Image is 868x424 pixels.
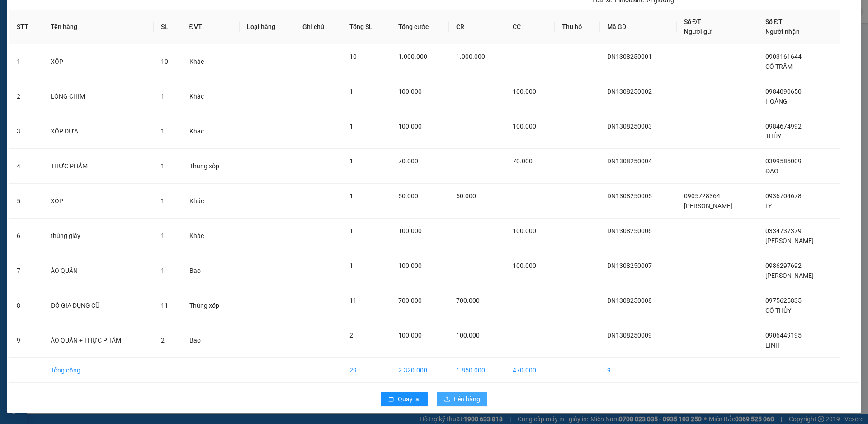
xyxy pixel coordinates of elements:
[9,288,43,323] td: 8
[342,10,391,44] th: Tổng SL
[161,93,165,100] span: 1
[295,10,342,44] th: Ghi chú
[161,337,165,344] span: 2
[555,10,600,44] th: Thu hộ
[607,297,652,304] span: DN1308250008
[765,272,814,279] span: [PERSON_NAME]
[342,358,391,383] td: 29
[765,63,793,70] span: CÔ TRÂM
[43,323,154,358] td: ÁO QUẦN + THỰC PHẨM
[154,10,182,44] th: SL
[9,184,43,219] td: 5
[182,184,240,219] td: Khác
[182,10,240,44] th: ĐVT
[391,358,449,383] td: 2.320.000
[349,192,353,200] span: 1
[449,358,505,383] td: 1.850.000
[505,358,555,383] td: 470.000
[765,297,802,304] span: 0975625835
[607,262,652,269] span: DN1308250007
[161,128,165,135] span: 1
[349,88,353,95] span: 1
[398,262,422,269] span: 100.000
[765,192,802,200] span: 0936704678
[765,123,802,130] span: 0984674992
[106,39,198,52] div: 0906449195
[398,157,418,165] span: 70.000
[398,192,418,200] span: 50.000
[607,88,652,95] span: DN1308250002
[607,192,652,200] span: DN1308250005
[607,53,652,60] span: DN1308250001
[398,297,422,304] span: 700.000
[765,227,802,234] span: 0334737379
[765,332,802,339] span: 0906449195
[182,44,240,79] td: Khác
[182,219,240,253] td: Khác
[182,253,240,288] td: Bao
[600,358,677,383] td: 9
[607,123,652,130] span: DN1308250003
[182,149,240,184] td: Thùng xốp
[349,123,353,130] span: 1
[349,53,357,60] span: 10
[7,57,101,68] div: 100.000
[607,227,652,234] span: DN1308250006
[349,227,353,234] span: 1
[765,167,778,175] span: ĐẠO
[765,202,772,210] span: LY
[513,157,533,165] span: 70.000
[9,79,43,114] td: 2
[765,18,783,25] span: Số ĐT
[684,192,720,200] span: 0905728364
[381,392,428,406] button: rollbackQuay lại
[607,157,652,165] span: DN1308250004
[398,88,422,95] span: 100.000
[349,157,353,165] span: 1
[43,253,154,288] td: ÁO QUẦN
[449,10,505,44] th: CR
[765,342,780,349] span: LINH
[9,149,43,184] td: 4
[349,262,353,269] span: 1
[765,262,802,269] span: 0986297692
[9,323,43,358] td: 9
[398,227,422,234] span: 100.000
[456,297,480,304] span: 700.000
[684,28,713,35] span: Người gửi
[607,332,652,339] span: DN1308250009
[8,8,99,28] div: [GEOGRAPHIC_DATA]
[398,394,420,404] span: Quay lại
[513,123,536,130] span: 100.000
[161,162,165,170] span: 1
[43,288,154,323] td: ĐỒ GIA DỤNG CŨ
[349,297,357,304] span: 11
[398,53,427,60] span: 1.000.000
[43,219,154,253] td: thùng giấy
[161,197,165,205] span: 1
[684,18,701,25] span: Số ĐT
[9,253,43,288] td: 7
[106,28,198,39] div: LINH
[765,53,802,60] span: 0903161644
[391,10,449,44] th: Tổng cước
[161,58,168,65] span: 10
[240,10,295,44] th: Loại hàng
[43,184,154,219] td: XỐP
[106,8,198,28] div: [GEOGRAPHIC_DATA]
[437,392,487,406] button: uploadLên hàng
[513,88,536,95] span: 100.000
[456,192,476,200] span: 50.000
[765,307,791,314] span: CÔ THỦY
[765,88,802,95] span: 0984090650
[43,114,154,149] td: XỐP DƯA
[182,79,240,114] td: Khác
[43,79,154,114] td: LỒNG CHIM
[684,202,732,210] span: [PERSON_NAME]
[398,332,422,339] span: 100.000
[600,10,677,44] th: Mã GD
[43,44,154,79] td: XỐP
[106,8,127,17] span: Nhận:
[161,232,165,239] span: 1
[43,358,154,383] td: Tổng cộng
